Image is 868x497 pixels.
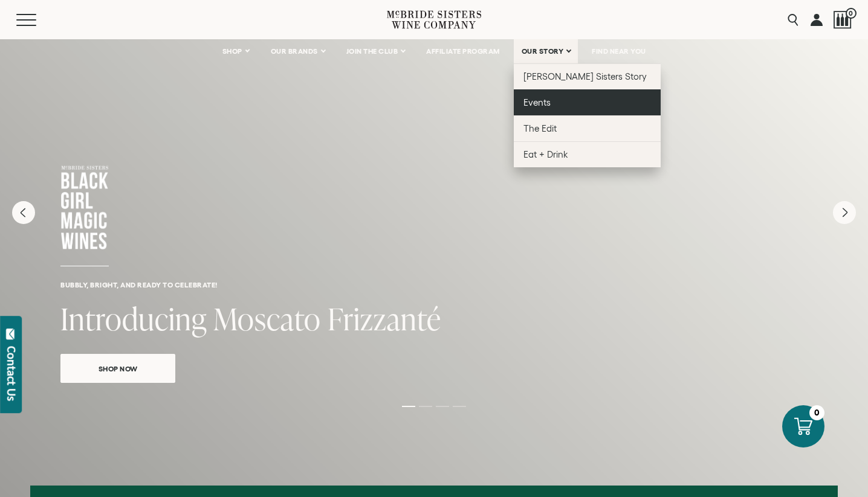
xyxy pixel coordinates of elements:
[16,14,60,26] button: Mobile Menu Trigger
[419,406,432,407] li: Page dot 2
[60,298,207,339] span: Introducing
[514,63,661,89] a: [PERSON_NAME] Sisters Story
[809,405,824,420] div: 0
[5,346,18,401] div: Contact Us
[222,47,243,56] span: SHOP
[523,149,568,159] span: Eat + Drink
[514,115,661,141] a: The Edit
[263,39,332,63] a: OUR BRANDS
[215,39,257,63] a: SHOP
[514,89,661,115] a: Events
[523,97,551,107] span: Events
[523,71,647,82] span: [PERSON_NAME] Sisters Story
[77,362,159,376] span: Shop Now
[584,39,654,63] a: FIND NEAR YOU
[60,354,175,383] a: Shop Now
[514,39,578,63] a: OUR STORY
[213,298,321,339] span: Moscato
[592,47,646,56] span: FIND NEAR YOU
[426,47,500,56] span: AFFILIATE PROGRAM
[60,281,808,289] h6: Bubbly, bright, and ready to celebrate!
[514,141,661,167] a: Eat + Drink
[418,39,508,63] a: AFFILIATE PROGRAM
[436,406,449,407] li: Page dot 3
[338,39,413,63] a: JOIN THE CLUB
[846,8,857,19] span: 0
[12,201,35,224] button: Previous
[833,201,856,224] button: Next
[453,406,466,407] li: Page dot 4
[523,123,557,133] span: The Edit
[328,298,441,339] span: Frizzanté
[402,406,415,407] li: Page dot 1
[346,47,398,56] span: JOIN THE CLUB
[271,47,318,56] span: OUR BRANDS
[522,47,564,56] span: OUR STORY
